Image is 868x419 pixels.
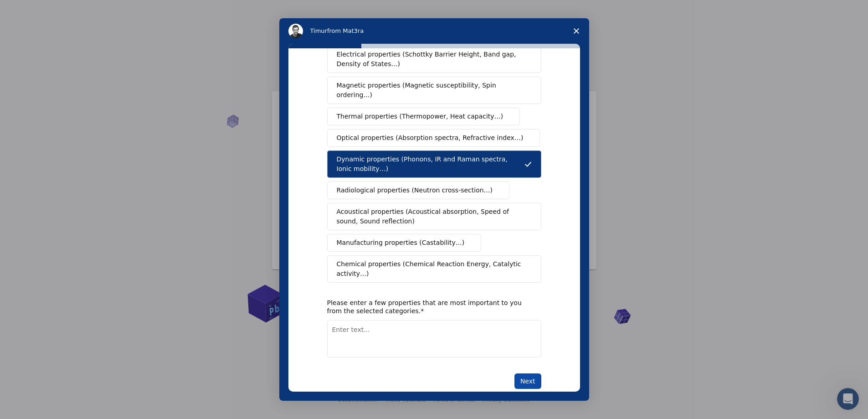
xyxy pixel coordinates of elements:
[337,112,503,121] span: Thermal properties (Thermopower, Heat capacity…)
[288,24,303,38] img: Profile image for Timur
[337,238,465,248] span: Manufacturing properties (Castability…)
[337,133,524,143] span: Optical properties (Absorption spectra, Refractive index…)
[337,155,524,174] span: Dynamic properties (Phonons, IR and Raman spectra, Ionic mobility…)
[327,255,541,283] button: Chemical properties (Chemical Reaction Energy, Catalytic activity…)
[327,108,520,125] button: Thermal properties (Thermopower, Heat capacity…)
[514,373,541,389] button: Next
[564,18,589,44] span: Close survey
[327,299,528,315] div: Please enter a few properties that are most important to you from the selected categories.
[327,77,541,104] button: Magnetic properties (Magnetic susceptibility, Spin ordering…)
[337,207,526,226] span: Acoustical properties (Acoustical absorption, Speed of sound, Sound reflection)
[327,320,541,357] textarea: Enter text...
[327,150,541,178] button: Dynamic properties (Phonons, IR and Raman spectra, Ionic mobility…)
[337,50,526,69] span: Electrical properties (Schottky Barrier Height, Band gap, Density of States…)
[327,129,540,147] button: Optical properties (Absorption spectra, Refractive index…)
[310,27,327,34] span: Timur
[337,186,493,195] span: Radiological properties (Neutron cross-section…)
[327,27,364,34] span: from Mat3ra
[337,259,525,279] span: Chemical properties (Chemical Reaction Energy, Catalytic activity…)
[327,234,482,252] button: Manufacturing properties (Castability…)
[18,6,46,15] span: Destek
[327,181,510,199] button: Radiological properties (Neutron cross-section…)
[327,203,541,230] button: Acoustical properties (Acoustical absorption, Speed of sound, Sound reflection)
[337,81,525,100] span: Magnetic properties (Magnetic susceptibility, Spin ordering…)
[327,46,541,73] button: Electrical properties (Schottky Barrier Height, Band gap, Density of States…)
